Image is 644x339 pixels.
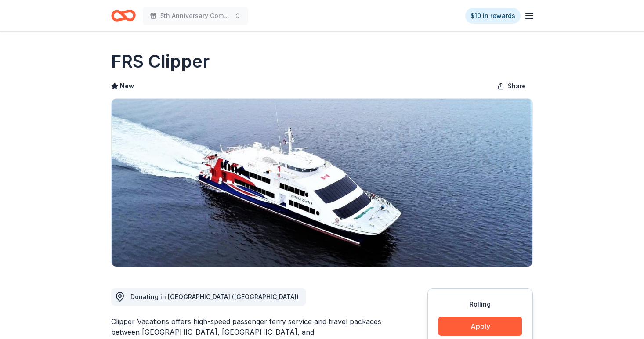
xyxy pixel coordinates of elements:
[111,49,210,74] h1: FRS Clipper
[130,293,299,300] span: Donating in [GEOGRAPHIC_DATA] ([GEOGRAPHIC_DATA])
[120,81,134,91] span: New
[508,81,526,91] span: Share
[160,11,231,21] span: 5th Anniversary Community Celebration and Fundraiser
[438,299,522,310] div: Rolling
[112,99,532,267] img: Image for FRS Clipper
[143,7,248,25] button: 5th Anniversary Community Celebration and Fundraiser
[465,8,521,24] a: $10 in rewards
[111,5,136,26] a: Home
[490,77,533,95] button: Share
[438,317,522,336] button: Apply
